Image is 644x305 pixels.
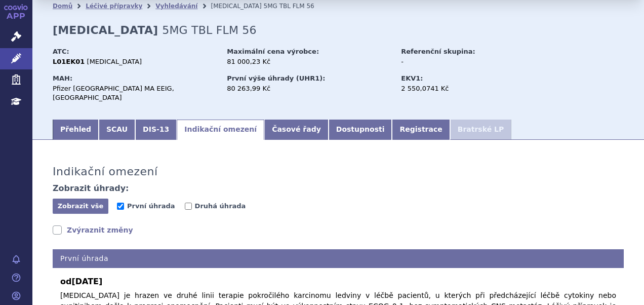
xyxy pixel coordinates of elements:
a: Léčivé přípravky [86,3,142,10]
a: Přehled [53,120,99,140]
a: Vyhledávání [155,3,197,10]
span: 5MG TBL FLM 56 [162,24,256,36]
h4: Zobrazit úhrady: [53,183,129,194]
a: Dostupnosti [329,120,392,140]
span: [DATE] [71,277,102,286]
strong: První výše úhrady (UHR1): [227,74,325,82]
div: Pfizer [GEOGRAPHIC_DATA] MA EEIG, [GEOGRAPHIC_DATA] [53,84,217,102]
div: 80 263,99 Kč [227,84,391,93]
strong: [MEDICAL_DATA] [53,24,158,36]
strong: Maximální cena výrobce: [227,48,319,55]
a: Indikační omezení [177,120,264,140]
span: [MEDICAL_DATA] [211,3,261,10]
strong: ATC: [53,48,69,55]
div: 2 550,0741 Kč [401,84,515,93]
h3: Indikační omezení [53,165,158,178]
strong: Referenční skupina: [401,48,475,55]
button: Zobrazit vše [53,199,108,214]
a: Zvýraznit změny [53,225,133,235]
a: Registrace [392,120,450,140]
a: Časové řady [264,120,329,140]
span: [MEDICAL_DATA] [87,58,142,65]
a: SCAU [99,120,135,140]
b: od [60,276,616,288]
div: - [401,57,515,66]
h4: První úhrada [53,249,624,268]
strong: L01EK01 [53,58,85,65]
input: První úhrada [117,203,124,210]
span: Druhá úhrada [195,202,246,210]
strong: MAH: [53,74,72,82]
span: První úhrada [127,202,175,210]
span: Zobrazit vše [58,202,104,210]
a: DIS-13 [135,120,177,140]
span: 5MG TBL FLM 56 [264,3,314,10]
strong: EKV1: [401,74,423,82]
div: 81 000,23 Kč [227,57,391,66]
input: Druhá úhrada [185,203,192,210]
a: Domů [53,3,72,10]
